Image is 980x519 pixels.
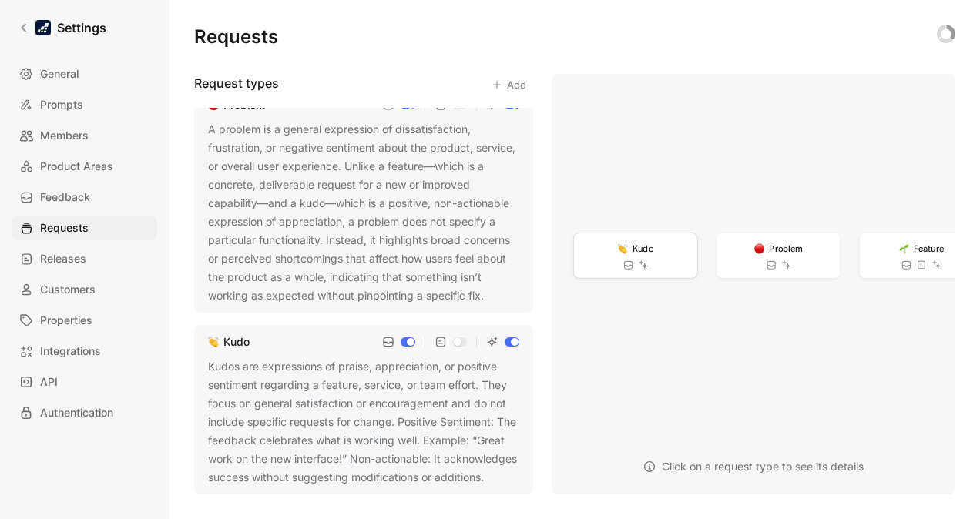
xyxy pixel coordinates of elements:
[40,126,89,145] span: Members
[12,123,157,148] a: Members
[12,216,157,240] a: Requests
[12,12,112,43] a: Settings
[40,65,79,83] span: General
[12,154,157,179] a: Product Areas
[208,337,219,347] img: 👏
[12,400,157,425] a: Authentication
[208,357,519,487] div: Kudos are expressions of praise, appreciation, or positive sentiment regarding a feature, service...
[223,333,250,351] div: Kudo
[40,311,92,330] span: Properties
[40,188,90,206] span: Feedback
[40,157,113,176] span: Product Areas
[12,339,157,363] a: Integrations
[12,277,157,302] a: Customers
[643,457,864,476] div: Click on a request type to see its details
[12,370,157,394] a: API
[12,308,157,333] a: Properties
[40,219,89,237] span: Requests
[194,74,279,95] h3: Request types
[769,241,802,256] span: Problem
[208,120,519,305] div: A problem is a general expression of dissatisfaction, frustration, or negative sentiment about th...
[754,243,764,253] img: 🔴
[40,373,58,391] span: API
[574,233,697,278] a: 👏Kudo
[899,243,909,253] img: 🌱
[717,233,840,278] a: 🔴Problem
[485,74,533,95] button: Add
[205,333,253,351] a: 👏Kudo
[40,403,113,422] span: Authentication
[633,241,653,256] span: Kudo
[12,246,157,271] a: Releases
[40,249,86,268] span: Releases
[40,342,101,360] span: Integrations
[914,241,944,256] span: Feature
[40,280,96,299] span: Customers
[194,25,278,49] h1: Requests
[57,18,106,37] h1: Settings
[618,243,628,253] img: 👏
[12,62,157,86] a: General
[12,92,157,117] a: Prompts
[40,95,83,114] span: Prompts
[12,185,157,209] a: Feedback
